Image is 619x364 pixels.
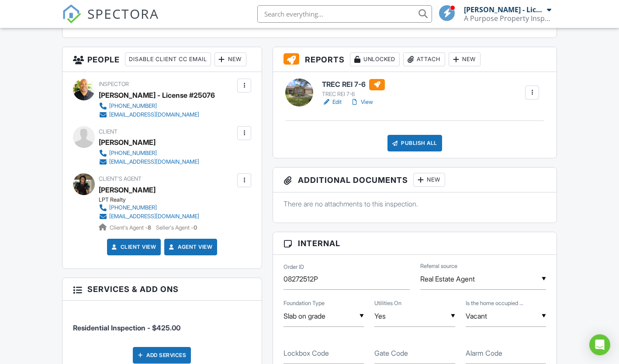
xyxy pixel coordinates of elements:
[284,348,329,358] label: Lockbox Code
[284,343,364,364] input: Lockbox Code
[322,79,385,90] h6: TREC REI 7-6
[466,343,546,364] input: Alarm Code
[374,299,401,307] label: Utilities On
[109,204,157,211] div: [PHONE_NUMBER]
[413,173,445,187] div: New
[99,203,199,212] a: [PHONE_NUMBER]
[133,347,191,364] div: Add Services
[148,224,151,231] strong: 8
[374,348,408,358] label: Gate Code
[99,196,206,203] div: LPT Realty
[99,158,199,166] a: [EMAIL_ADDRESS][DOMAIN_NAME]
[99,110,208,119] a: [EMAIL_ADDRESS][DOMAIN_NAME]
[284,199,546,209] p: There are no attachments to this inspection.
[322,98,342,106] a: Edit
[374,343,455,364] input: Gate Code
[73,323,180,332] span: Residential Inspection - $425.00
[99,128,118,135] span: Client
[322,79,385,98] a: TREC REI 7-6 TREC REI 7-6
[109,111,199,118] div: [EMAIL_ADDRESS][DOMAIN_NAME]
[99,89,215,102] div: [PERSON_NAME] - License #25076
[99,183,156,196] a: [PERSON_NAME]
[62,12,159,30] a: SPECTORA
[99,102,208,110] a: [PHONE_NUMBER]
[273,232,557,255] h3: Internal
[99,149,199,158] a: [PHONE_NUMBER]
[464,14,551,23] div: A Purpose Property Inspections - Michael M. McElroy - TREC Professional Inspector License# 25076
[273,168,557,192] h3: Additional Documents
[350,98,373,106] a: View
[99,175,142,182] span: Client's Agent
[62,278,262,301] h3: Services & Add ons
[73,307,251,340] li: Service: Residential Inspection
[110,224,152,231] span: Client's Agent -
[167,243,212,251] a: Agent View
[156,224,197,231] span: Seller's Agent -
[273,47,557,72] h3: Reports
[403,52,445,66] div: Attach
[214,52,246,66] div: New
[109,103,157,110] div: [PHONE_NUMBER]
[466,299,523,307] label: Is the home occupied or vacant?
[449,52,481,66] div: New
[109,158,199,165] div: [EMAIL_ADDRESS][DOMAIN_NAME]
[87,4,159,23] span: SPECTORA
[109,213,199,220] div: [EMAIL_ADDRESS][DOMAIN_NAME]
[62,47,262,72] h3: People
[99,81,129,87] span: Inspector
[350,52,400,66] div: Unlocked
[322,91,385,98] div: TREC REI 7-6
[257,5,432,23] input: Search everything...
[99,136,156,149] div: [PERSON_NAME]
[284,263,304,271] label: Order ID
[589,334,610,355] div: Open Intercom Messenger
[387,135,442,151] div: Publish All
[284,299,325,307] label: Foundation Type
[99,212,199,221] a: [EMAIL_ADDRESS][DOMAIN_NAME]
[62,4,81,24] img: The Best Home Inspection Software - Spectora
[110,243,156,251] a: Client View
[125,52,211,66] div: Disable Client CC Email
[464,5,545,14] div: [PERSON_NAME] - License #25076
[466,348,502,358] label: Alarm Code
[194,224,197,231] strong: 0
[420,262,457,270] label: Referral source
[109,150,157,157] div: [PHONE_NUMBER]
